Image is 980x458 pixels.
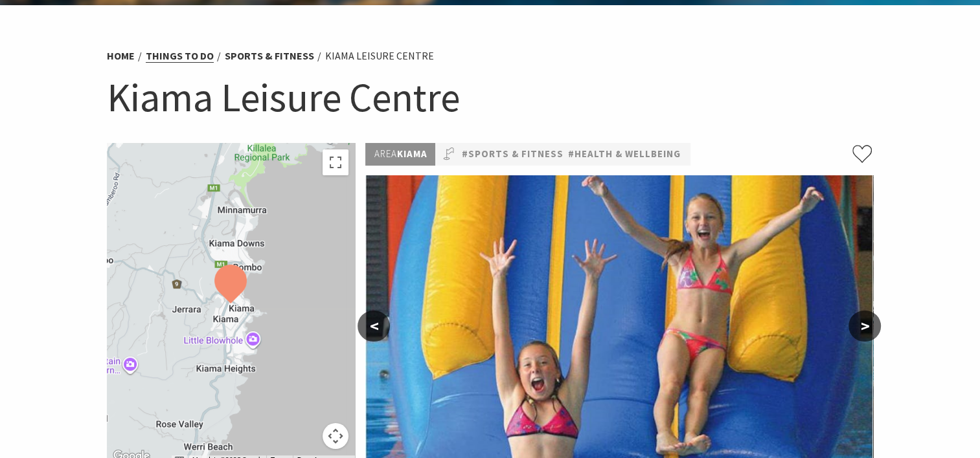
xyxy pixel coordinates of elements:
li: Kiama Leisure Centre [325,48,434,65]
button: Toggle fullscreen view [323,149,348,175]
a: #Sports & Fitness [461,146,563,162]
a: Home [107,49,135,63]
span: Area [374,147,396,160]
a: Sports & Fitness [225,49,314,63]
a: #Health & Wellbeing [567,146,680,162]
a: Things To Do [146,49,214,63]
button: Map camera controls [323,423,348,449]
button: > [849,311,881,342]
p: Kiama [365,143,435,166]
h1: Kiama Leisure Centre [107,71,874,124]
button: < [358,311,390,342]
